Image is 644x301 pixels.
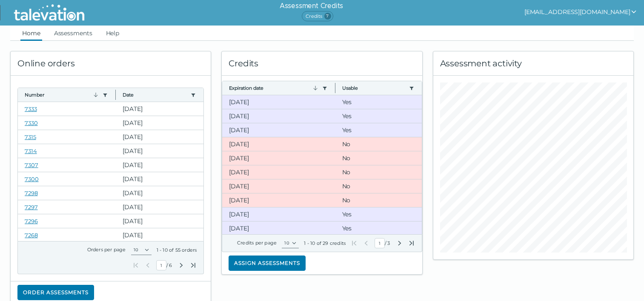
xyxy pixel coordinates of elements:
clr-dg-cell: [DATE] [116,158,203,172]
a: 7300 [25,176,39,182]
a: 7314 [25,148,37,154]
clr-dg-cell: [DATE] [116,172,203,186]
clr-dg-cell: No [335,151,422,165]
a: Help [104,26,121,41]
span: Credits [302,11,333,21]
img: Talevation_Logo_Transparent_white.png [10,2,88,23]
label: Orders per page [87,247,126,253]
clr-dg-cell: [DATE] [116,200,203,214]
a: 7268 [25,232,38,239]
span: Total Pages [168,262,173,269]
div: 1 - 10 of 29 credits [304,240,346,247]
clr-dg-cell: [DATE] [222,207,335,221]
clr-dg-cell: [DATE] [116,214,203,228]
clr-dg-cell: [DATE] [222,179,335,193]
clr-dg-cell: No [335,179,422,193]
clr-dg-cell: [DATE] [222,123,335,137]
a: 7315 [25,133,36,140]
clr-dg-cell: No [335,193,422,207]
button: show user actions [524,7,637,17]
button: Date [123,91,187,98]
clr-dg-cell: [DATE] [116,144,203,158]
button: Usable [342,85,406,91]
clr-dg-cell: Yes [335,109,422,123]
button: Next Page [396,240,403,247]
a: 7333 [25,105,37,112]
button: Column resize handle [113,85,118,104]
clr-dg-cell: Yes [335,221,422,235]
div: / [351,238,415,248]
clr-dg-cell: [DATE] [116,102,203,116]
button: Next Page [178,262,185,269]
clr-dg-cell: Yes [335,95,422,109]
clr-dg-cell: [DATE] [222,165,335,179]
a: 7307 [25,162,38,168]
input: Current Page [156,260,166,270]
button: Last Page [190,262,197,269]
button: Assign assessments [229,256,306,271]
div: 1 - 10 of 55 orders [157,247,197,253]
a: Assessments [52,26,94,41]
a: 7298 [25,190,38,196]
a: 7330 [25,119,38,126]
clr-dg-cell: No [335,165,422,179]
clr-dg-cell: [DATE] [116,116,203,130]
h6: Assessment Credits [280,1,343,11]
clr-dg-cell: [DATE] [222,95,335,109]
clr-dg-cell: [DATE] [222,221,335,235]
clr-dg-cell: Yes [335,207,422,221]
span: Total Pages [386,240,391,247]
div: Online orders [11,51,211,76]
button: First Page [351,240,358,247]
span: 7 [324,13,331,20]
clr-dg-cell: [DATE] [116,130,203,144]
clr-dg-cell: [DATE] [116,186,203,200]
clr-dg-cell: [DATE] [222,137,335,151]
input: Current Page [375,238,385,248]
label: Credits per page [237,240,277,246]
button: Previous Page [144,262,151,269]
clr-dg-cell: No [335,137,422,151]
clr-dg-cell: [DATE] [222,193,335,207]
button: Number [25,91,99,98]
div: Credits [222,51,422,76]
a: 7296 [25,218,38,224]
button: Last Page [408,240,415,247]
a: Home [20,26,42,41]
button: Order assessments [17,285,94,300]
clr-dg-cell: [DATE] [222,109,335,123]
button: Previous Page [363,240,369,247]
button: First Page [132,262,139,269]
clr-dg-cell: [DATE] [116,228,203,242]
button: Expiration date [229,85,318,91]
div: / [132,260,197,270]
a: 7297 [25,204,38,210]
clr-dg-cell: [DATE] [222,151,335,165]
div: Assessment activity [433,51,633,76]
button: Column resize handle [332,79,338,97]
clr-dg-cell: Yes [335,123,422,137]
